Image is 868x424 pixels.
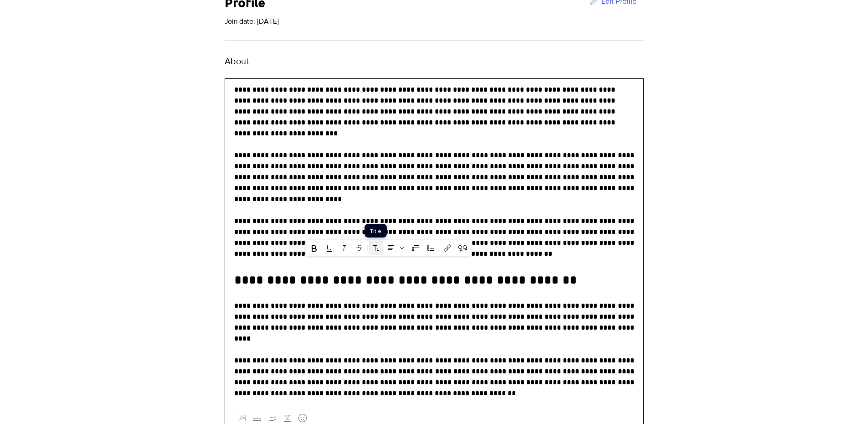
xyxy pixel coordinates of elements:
[409,241,422,255] button: Numbered list (Ctrl+⇧+7)
[441,241,454,255] button: Link (Ctrl+K)
[225,16,644,26] div: Join date: [DATE]
[369,241,383,255] button: Title
[456,241,469,255] button: Quote (Ctrl+⇧+9)
[424,241,437,255] button: Bulleted list (Ctrl+⇧+8)
[337,241,351,255] button: Italic (Ctrl+I)
[322,241,336,255] button: Underline (Ctrl+U)
[370,228,381,234] span: Title
[352,241,366,255] button: Strikethrough (Ctrl+⇧+X)
[225,55,249,67] h3: About
[307,241,321,255] button: Bold (Ctrl+B)
[234,84,634,399] div: About
[384,241,407,255] button: Alignment
[307,241,469,255] div: Formatting Toolbar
